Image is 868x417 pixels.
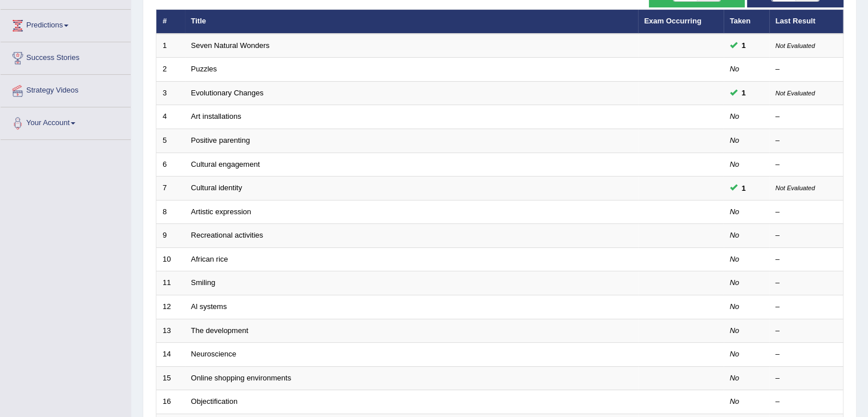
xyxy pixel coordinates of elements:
td: 14 [156,343,185,367]
td: 3 [156,81,185,105]
em: No [730,255,740,263]
td: 16 [156,390,185,414]
a: Online shopping environments [191,374,292,382]
small: Not Evaluated [776,185,815,191]
td: 5 [156,129,185,153]
td: 10 [156,247,185,271]
a: Seven Natural Wonders [191,41,270,50]
em: No [730,278,740,287]
a: Cultural engagement [191,160,260,169]
a: The development [191,326,248,335]
a: Exam Occurring [644,17,701,25]
td: 11 [156,271,185,295]
a: Art installations [191,112,241,121]
em: No [730,112,740,121]
a: Al systems [191,302,227,311]
a: Success Stories [1,42,131,71]
th: Last Result [769,10,843,34]
th: Taken [724,10,769,34]
a: Positive parenting [191,136,250,145]
span: You cannot take this question anymore [737,39,750,51]
th: Title [185,10,638,34]
div: – [776,111,837,122]
div: – [776,373,837,384]
td: 2 [156,58,185,82]
a: Predictions [1,10,131,38]
em: No [730,231,740,239]
td: 4 [156,105,185,129]
div: – [776,135,837,146]
div: – [776,207,837,218]
div: – [776,254,837,265]
div: – [776,159,837,170]
em: No [730,350,740,358]
div: – [776,349,837,360]
a: Evolutionary Changes [191,89,264,97]
a: Artistic expression [191,207,251,216]
div: – [776,278,837,288]
small: Not Evaluated [776,90,815,97]
td: 12 [156,295,185,319]
a: African rice [191,255,228,263]
div: – [776,302,837,312]
a: Your Account [1,107,131,136]
td: 7 [156,177,185,201]
a: Recreational activities [191,231,263,239]
em: No [730,136,740,145]
em: No [730,326,740,335]
div: – [776,230,837,241]
a: Strategy Videos [1,75,131,103]
td: 6 [156,153,185,177]
span: You cannot take this question anymore [737,87,750,99]
em: No [730,302,740,311]
a: Neuroscience [191,350,237,358]
span: You cannot take this question anymore [737,182,750,194]
td: 8 [156,200,185,224]
a: Puzzles [191,65,217,73]
td: 9 [156,224,185,248]
a: Smiling [191,278,216,287]
small: Not Evaluated [776,42,815,49]
em: No [730,374,740,382]
em: No [730,207,740,216]
div: – [776,326,837,336]
a: Cultural identity [191,183,243,192]
em: No [730,160,740,169]
td: 15 [156,366,185,390]
td: 13 [156,319,185,343]
div: – [776,396,837,407]
em: No [730,397,740,406]
td: 1 [156,34,185,58]
a: Objectification [191,397,238,406]
div: – [776,64,837,75]
th: # [156,10,185,34]
em: No [730,65,740,73]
